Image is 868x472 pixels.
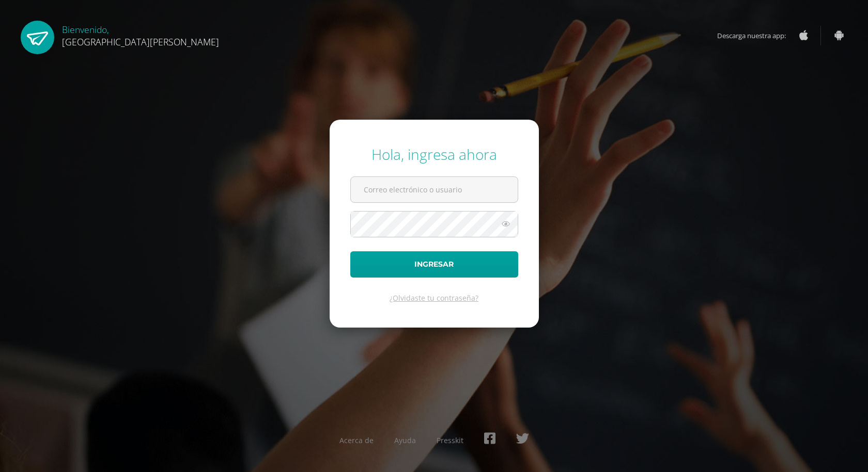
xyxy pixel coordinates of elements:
div: Bienvenido, [62,21,219,48]
span: [GEOGRAPHIC_DATA][PERSON_NAME] [62,36,219,48]
a: Acerca de [339,435,374,445]
a: Ayuda [394,435,416,445]
button: Ingresar [350,251,518,278]
a: ¿Olvidaste tu contraseña? [390,293,478,303]
div: Hola, ingresa ahora [350,144,518,164]
a: Presskit [437,435,463,445]
span: Descarga nuestra app: [717,26,796,45]
input: Correo electrónico o usuario [351,177,518,202]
